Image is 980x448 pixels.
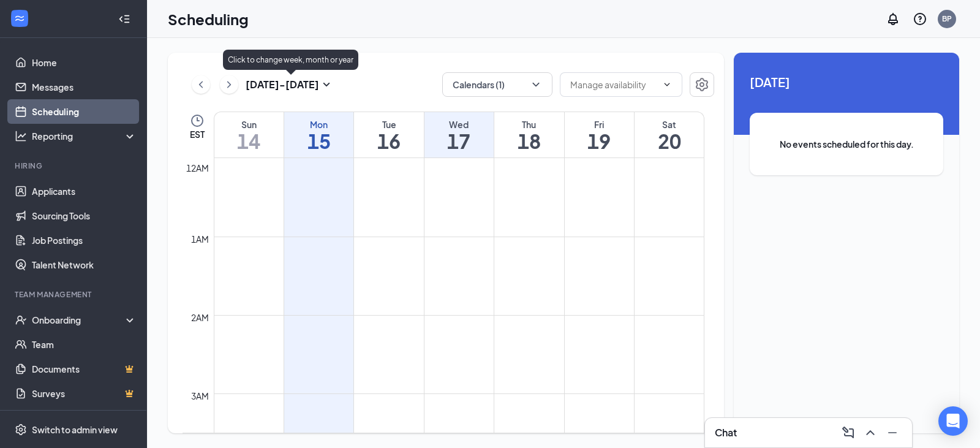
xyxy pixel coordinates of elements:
div: Open Intercom Messenger [938,406,968,436]
svg: ChevronUp [863,425,878,440]
div: Wed [424,118,494,131]
svg: QuestionInfo [913,12,927,26]
svg: UserCheck [15,314,27,326]
h1: 16 [354,131,423,151]
a: Job Postings [32,228,137,252]
a: DocumentsCrown [32,357,137,381]
h1: 20 [635,131,704,151]
span: No events scheduled for this day. [774,137,919,151]
button: ComposeMessage [839,423,858,442]
a: Talent Network [32,252,137,277]
div: Thu [494,118,563,131]
svg: Collapse [118,13,130,25]
a: September 20, 2025 [635,112,704,158]
input: Manage availability [570,78,657,91]
a: Applicants [32,179,137,203]
span: EST [190,128,205,140]
div: 2am [189,311,211,324]
a: Team [32,332,137,357]
a: September 18, 2025 [494,112,563,158]
a: September 19, 2025 [565,112,634,158]
div: Click to change week, month or year [223,50,358,70]
svg: SmallChevronDown [319,77,334,92]
h3: Chat [715,426,737,439]
div: Team Management [15,289,134,300]
a: September 17, 2025 [424,112,494,158]
svg: ChevronRight [223,77,235,92]
a: Sourcing Tools [32,203,137,228]
div: Reporting [32,130,137,142]
button: ChevronLeft [192,75,210,94]
h1: 18 [494,131,563,151]
span: [DATE] [750,72,943,91]
svg: WorkstreamLogo [13,12,26,25]
div: Hiring [15,161,134,171]
a: September 15, 2025 [284,112,353,158]
a: Home [32,50,137,75]
button: Settings [690,72,714,97]
h1: 14 [214,131,284,151]
div: Sun [214,118,284,131]
svg: Notifications [886,12,900,26]
h1: 15 [284,131,353,151]
a: Messages [32,75,137,99]
svg: ChevronDown [530,78,542,91]
svg: ComposeMessage [841,425,856,440]
div: 12am [184,161,211,175]
div: 1am [189,232,211,246]
a: SurveysCrown [32,381,137,406]
button: ChevronRight [220,75,238,94]
button: Minimize [883,423,902,442]
div: Onboarding [32,314,126,326]
svg: Analysis [15,130,27,142]
button: ChevronUp [861,423,880,442]
h1: 17 [424,131,494,151]
div: Switch to admin view [32,423,118,436]
div: Fri [565,118,634,131]
svg: ChevronDown [662,80,672,89]
div: 3am [189,389,211,403]
h3: [DATE] - [DATE] [246,78,319,91]
button: Calendars (1)ChevronDown [442,72,552,97]
div: Sat [635,118,704,131]
svg: Minimize [885,425,900,440]
h1: 19 [565,131,634,151]
div: BP [942,13,952,24]
a: September 14, 2025 [214,112,284,158]
div: Mon [284,118,353,131]
svg: Clock [190,113,205,128]
svg: Settings [695,77,709,92]
svg: Settings [15,423,27,436]
a: September 16, 2025 [354,112,423,158]
div: Tue [354,118,423,131]
svg: ChevronLeft [195,77,207,92]
a: Scheduling [32,99,137,124]
h1: Scheduling [168,9,249,29]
